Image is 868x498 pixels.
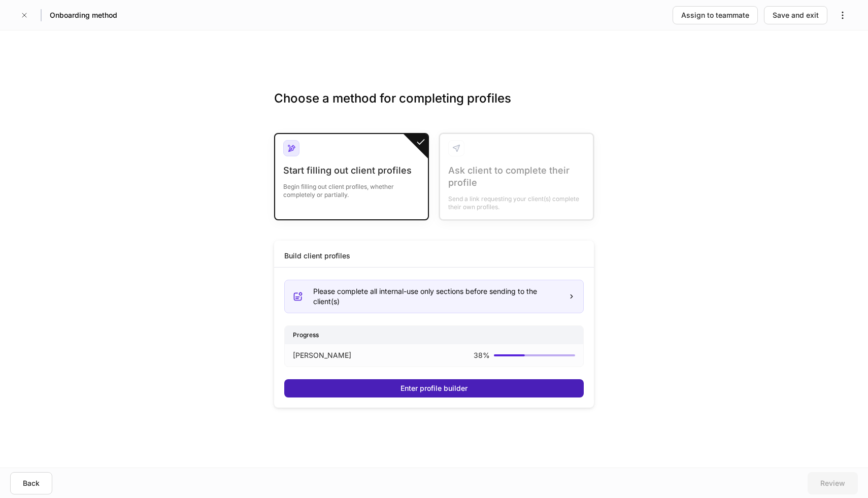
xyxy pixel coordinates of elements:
p: 38 % [474,350,490,360]
div: Begin filling out client profiles, whether completely or partially. [283,177,420,199]
div: Back [23,478,40,488]
button: Back [10,472,52,494]
button: Review [808,472,858,494]
button: Save and exit [764,6,827,24]
div: Please complete all internal-use only sections before sending to the client(s) [313,286,560,307]
div: Assign to teammate [681,10,749,20]
h5: Onboarding method [50,10,117,20]
div: Review [820,478,845,488]
div: Progress [285,326,583,344]
button: Assign to teammate [673,6,758,24]
div: Save and exit [773,10,819,20]
button: Enter profile builder [284,379,584,397]
h3: Choose a method for completing profiles [274,90,594,123]
div: Start filling out client profiles [283,164,420,177]
div: Build client profiles [284,251,350,261]
p: [PERSON_NAME] [293,350,351,360]
div: Enter profile builder [400,383,468,393]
